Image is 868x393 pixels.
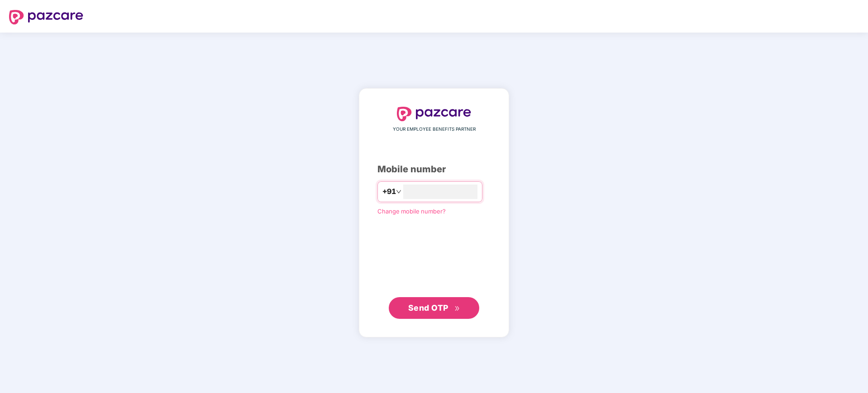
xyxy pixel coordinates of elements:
[393,126,476,133] span: YOUR EMPLOYEE BENEFITS PARTNER
[454,306,460,312] span: double-right
[9,10,83,24] img: logo
[396,189,401,194] span: down
[397,107,471,121] img: logo
[408,303,448,313] span: Send OTP
[389,297,479,319] button: Send OTPdouble-right
[377,162,491,176] div: Mobile number
[382,186,396,197] span: +91
[377,208,446,215] a: Change mobile number?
